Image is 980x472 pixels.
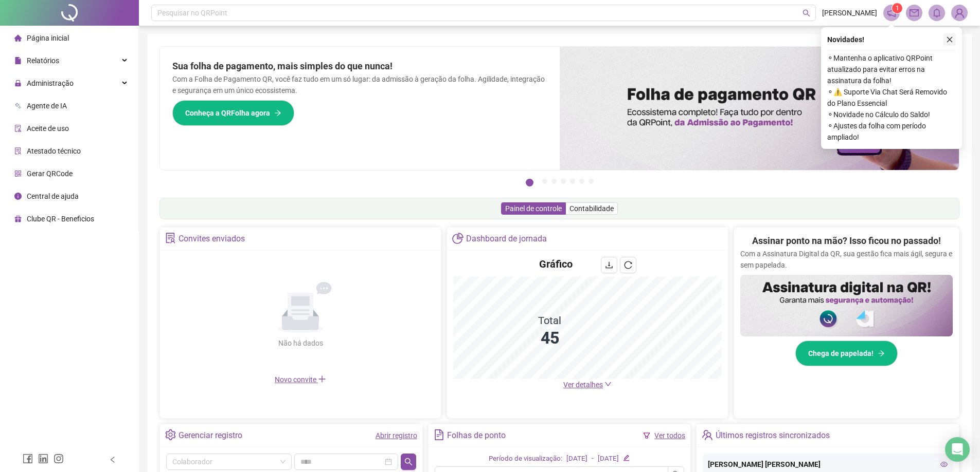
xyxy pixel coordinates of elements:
[795,341,898,366] button: Chega de papelada!
[589,179,594,184] button: 7
[896,5,899,12] span: 1
[945,437,970,462] div: Open Intercom Messenger
[539,257,573,271] h4: Gráfico
[579,179,584,184] button: 6
[109,456,116,463] span: left
[404,458,413,466] span: search
[172,59,547,73] h2: Sua folha de pagamento, mais simples do que nunca!
[822,7,877,18] span: [PERSON_NAME]
[179,427,242,444] div: Gerenciar registro
[566,454,587,464] div: [DATE]
[318,375,326,383] span: plus
[27,169,73,178] span: Gerar QRCode
[14,57,22,64] span: file
[623,455,630,461] span: edit
[505,204,562,213] span: Painel de controle
[605,261,613,269] span: download
[827,86,956,109] span: ⚬ ⚠️ Suporte Via Chat Será Removido do Plano Essencial
[598,454,619,464] div: [DATE]
[570,179,575,184] button: 5
[952,5,967,21] img: 78556
[172,100,294,126] button: Conheça a QRFolha agora
[592,454,594,464] div: -
[526,179,533,186] button: 1
[624,261,632,269] span: reload
[489,454,562,464] div: Período de visualização:
[892,3,902,13] sup: 1
[946,36,953,43] span: close
[165,429,176,440] span: setting
[27,56,59,65] span: Relatórios
[827,120,956,143] span: ⚬ Ajustes da folha com período ampliado!
[165,233,176,243] span: solution
[27,147,81,155] span: Atestado técnico
[827,34,864,45] span: Novidades !
[808,348,874,359] span: Chega de papelada!
[27,192,79,200] span: Central de ajuda
[563,381,603,389] span: Ver detalhes
[708,459,948,470] div: [PERSON_NAME] [PERSON_NAME]
[803,9,810,17] span: search
[643,432,650,439] span: filter
[54,454,64,464] span: instagram
[27,34,69,42] span: Página inicial
[376,431,417,440] a: Abrir registro
[740,275,953,336] img: banner%2F02c71560-61a6-44d4-94b9-c8ab97240462.png
[14,215,22,222] span: gift
[14,80,22,87] span: lock
[654,431,685,440] a: Ver todos
[551,179,557,184] button: 3
[14,147,22,155] span: solution
[940,461,948,468] span: eye
[172,73,547,96] p: Com a Folha de Pagamento QR, você faz tudo em um só lugar: da admissão à geração da folha. Agilid...
[447,427,506,444] div: Folhas de ponto
[14,34,22,42] span: home
[27,79,74,87] span: Administração
[38,454,48,464] span: linkedin
[275,375,326,384] span: Novo convite
[23,454,33,464] span: facebook
[185,107,270,119] span: Conheça a QRFolha agora
[827,109,956,120] span: ⚬ Novidade no Cálculo do Saldo!
[740,248,953,271] p: Com a Assinatura Digital da QR, sua gestão fica mais ágil, segura e sem papelada.
[253,337,348,349] div: Não há dados
[878,350,885,357] span: arrow-right
[27,215,94,223] span: Clube QR - Beneficios
[561,179,566,184] button: 4
[542,179,547,184] button: 2
[27,124,69,133] span: Aceite de uso
[604,381,612,388] span: down
[569,204,614,213] span: Contabilidade
[932,8,941,17] span: bell
[27,102,67,110] span: Agente de IA
[887,8,896,17] span: notification
[560,47,959,170] img: banner%2F8d14a306-6205-4263-8e5b-06e9a85ad873.png
[179,230,245,248] div: Convites enviados
[702,429,712,440] span: team
[752,234,941,248] h2: Assinar ponto na mão? Isso ficou no passado!
[452,233,463,243] span: pie-chart
[466,230,547,248] div: Dashboard de jornada
[827,52,956,86] span: ⚬ Mantenha o aplicativo QRPoint atualizado para evitar erros na assinatura da folha!
[14,125,22,132] span: audit
[910,8,919,17] span: mail
[434,429,444,440] span: file-text
[274,109,281,117] span: arrow-right
[14,170,22,177] span: qrcode
[563,381,612,389] a: Ver detalhes down
[14,193,22,200] span: info-circle
[716,427,830,444] div: Últimos registros sincronizados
